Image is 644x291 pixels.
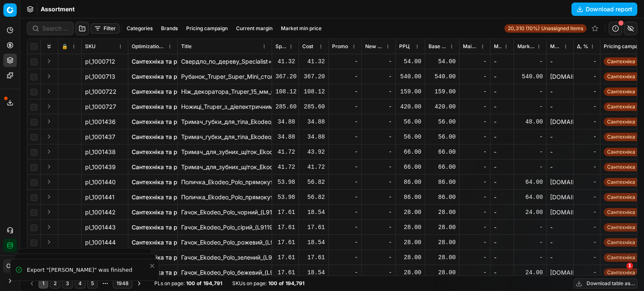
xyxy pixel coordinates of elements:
[275,43,287,50] span: Specification Cost
[463,57,487,66] div: -
[399,178,421,186] div: 86.00
[275,208,295,216] div: 17.61
[75,278,86,288] button: 4
[550,103,570,111] div: -
[332,72,358,81] div: -
[203,280,222,287] strong: 194,791
[428,178,456,186] div: 86.00
[626,263,633,269] span: 1
[463,178,487,186] div: -
[365,148,392,156] div: -
[550,43,561,50] span: Market min price competitor name
[132,208,195,216] a: Сантехніка та ремонт
[158,23,181,33] button: Brands
[494,163,510,171] div: -
[132,118,195,126] a: Сантехніка та ремонт
[44,147,54,157] button: Expand
[517,148,543,156] div: -
[577,148,597,156] div: -
[275,57,295,66] div: 41.32
[44,131,54,142] button: Expand
[27,278,37,288] button: Go to previous page
[27,278,144,289] nav: pagination
[463,208,487,216] div: -
[85,88,117,96] span: pl_1000722
[504,24,587,33] a: 20,310 (10%)Unassigned items
[463,268,487,277] div: -
[85,178,116,186] span: pl_1001440
[365,208,392,216] div: -
[463,253,487,262] div: -
[132,238,195,247] a: Сантехніка та ремонт
[577,103,597,111] div: -
[577,133,597,141] div: -
[44,86,54,96] button: Expand
[550,72,570,81] div: [DOMAIN_NAME]
[85,208,116,216] span: pl_1001442
[275,148,295,156] div: 41.72
[517,43,535,50] span: Market min price
[399,148,421,156] div: 66.00
[332,193,358,201] div: -
[275,238,295,247] div: 17.61
[268,280,277,287] strong: 100
[494,72,510,81] div: -
[132,72,195,81] a: Сантехніка та ремонт
[232,280,267,287] span: SKUs on page :
[302,43,313,50] span: Cost
[332,118,358,126] div: -
[181,193,268,201] div: Поличка_Ekodeo_Polo_прямокутна_чорна_(L9118BK)
[181,238,268,247] div: Гачок_Ekodeo_Polo_рожевий_(L9119PK)
[577,178,597,186] div: -
[302,103,325,111] div: 285.60
[550,88,570,96] div: -
[41,5,75,13] span: Assortment
[399,57,421,66] div: 54.00
[463,43,478,50] span: Main CD min price
[428,72,456,81] div: 540.00
[577,118,597,126] div: -
[428,148,456,156] div: 66.00
[332,268,358,277] div: -
[517,118,543,126] div: 48.00
[302,88,325,96] div: 108.12
[365,118,392,126] div: -
[332,133,358,141] div: -
[3,259,17,273] button: ОГ
[494,193,510,201] div: -
[399,133,421,141] div: 56.00
[463,118,487,126] div: -
[286,280,304,287] strong: 194,791
[428,208,456,216] div: 28.00
[332,208,358,216] div: -
[85,223,116,232] span: pl_1001443
[181,118,268,126] div: Тримач_губки_для_тіла_Ekodeo_Polo_сірий_(L9116SL)
[541,25,583,32] span: Unassigned items
[132,148,195,156] a: Сантехніка та ремонт
[550,193,570,201] div: [DOMAIN_NAME]
[574,278,637,288] button: Download table as...
[113,278,132,288] button: 1948
[85,43,96,50] span: SKU
[365,88,392,96] div: -
[154,280,184,287] span: PLs on page :
[571,3,637,16] button: Download report
[181,103,268,111] div: Ножиці_Truper_з_діелектричним_покриттям_150_мм_(TIEL-6)
[494,88,510,96] div: -
[463,133,487,141] div: -
[302,268,325,277] div: 18.54
[44,222,54,232] button: Expand
[332,223,358,232] div: -
[181,133,268,141] div: Тримач_губки_для_тіла_Ekodeo_Polo_чорний_(L9116ВК)
[332,88,358,96] div: -
[428,88,456,96] div: 159.00
[399,43,410,50] span: РРЦ
[428,253,456,262] div: 28.00
[494,208,510,216] div: -
[428,223,456,232] div: 28.00
[494,148,510,156] div: -
[365,193,392,201] div: -
[147,261,157,271] button: Close toast
[365,238,392,247] div: -
[50,278,60,288] button: 2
